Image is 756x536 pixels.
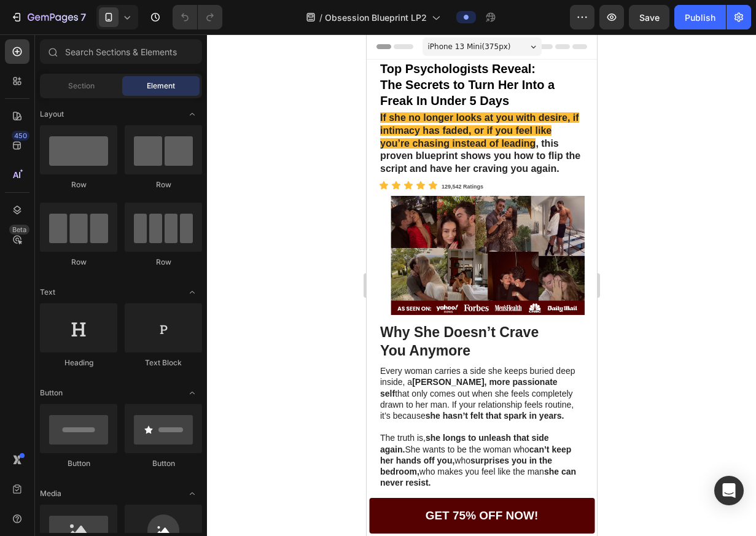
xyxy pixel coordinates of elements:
div: Undo/Redo [173,5,222,29]
div: Beta [9,225,29,235]
div: Button [40,458,117,469]
div: Text Block [125,357,202,368]
div: Row [125,179,202,190]
button: Save [629,5,669,29]
span: Text [40,287,55,298]
div: Row [125,257,202,268]
span: Button [40,387,63,398]
input: Search Sections & Elements [40,39,202,64]
span: Toggle open [182,484,202,503]
span: Element [147,80,175,91]
span: Media [40,488,61,499]
button: Publish [674,5,726,29]
span: Layout [40,109,64,120]
span: Section [68,80,95,91]
span: Obsession Blueprint LP2 [325,11,427,24]
span: Save [639,12,660,23]
span: / [319,11,322,24]
button: 7 [5,5,92,29]
div: 450 [12,131,29,141]
div: Heading [40,357,117,368]
p: 7 [80,10,86,25]
span: Toggle open [182,282,202,302]
span: Toggle open [182,383,202,403]
div: Button [125,458,202,469]
iframe: Design area [367,34,597,536]
div: Row [40,179,117,190]
div: Publish [685,11,715,24]
div: Row [40,257,117,268]
div: Open Intercom Messenger [714,476,744,505]
span: Toggle open [182,104,202,124]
